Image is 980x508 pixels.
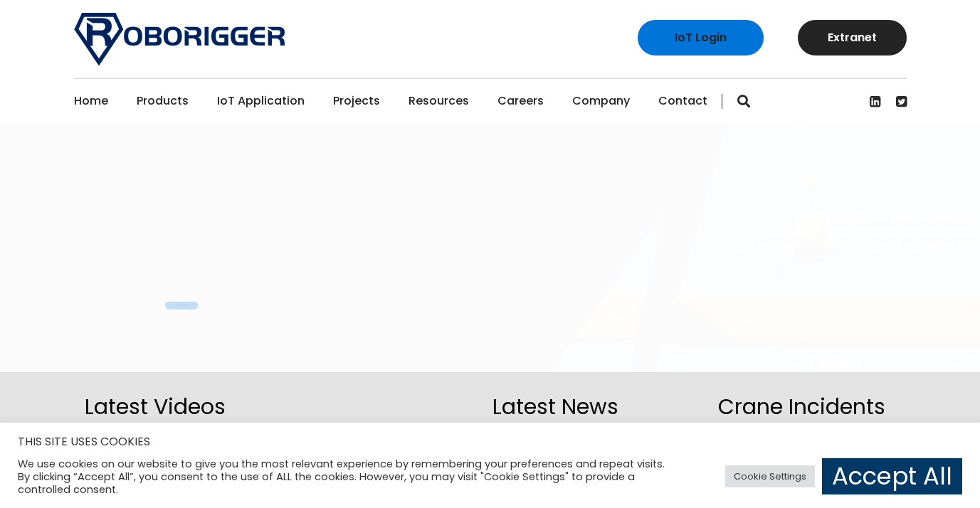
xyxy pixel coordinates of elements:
a: Products [137,79,189,123]
a: Resources [409,79,469,123]
a: Find out how [165,302,199,309]
div: We use cookies on our website to give you the most relevant experience by remembering your prefer... [18,457,679,496]
a: Home [74,79,108,123]
a: IoT Login [638,20,764,55]
a: Contact [658,79,707,123]
a: Accept All [822,458,962,494]
a: Projects [333,79,380,123]
img: Roborigger [74,13,285,65]
h5: THIS SITE USES COOKIES [18,433,962,451]
h2: Latest Videos [85,390,256,424]
a: IoT Application [217,79,305,123]
h2: Crane Incidents [718,390,894,424]
a: Extranet [798,20,907,55]
a: Careers [497,79,544,123]
a: Cookie Settings [725,465,815,487]
a: Company [572,79,630,123]
h2: Latest News [492,390,696,424]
